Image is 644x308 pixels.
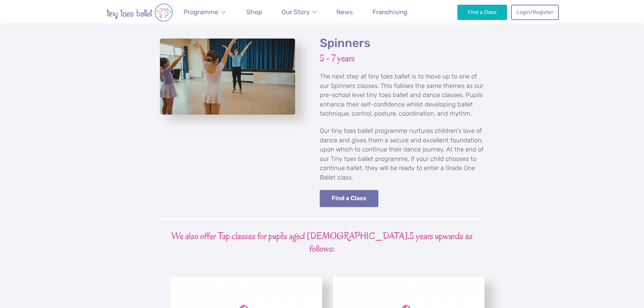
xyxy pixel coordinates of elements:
[511,5,558,20] a: Login/Register
[243,4,265,20] a: Shop
[184,8,218,16] span: Programme
[373,8,407,16] span: Franchising
[282,8,310,16] span: Our Story
[369,4,411,20] a: Franchising
[333,4,356,20] a: News
[320,52,484,65] h3: 5 - 7 years
[320,126,484,183] p: Our tiny toes ballet programme nurtures children's love of dance and gives them a secure and exce...
[160,230,484,255] h3: We also offer Tap classes for pupils aged [DEMOGRAPHIC_DATA].5 years upwards as follows:
[181,4,229,20] a: Programme
[336,8,353,16] span: News
[457,5,507,20] a: Find a Class
[320,36,484,51] h2: Spinners
[86,3,194,22] img: tiny toes ballet
[246,8,262,16] span: Shop
[320,190,379,207] a: Find a Class
[278,4,320,20] a: Our Story
[160,39,295,115] a: View full-size image
[320,72,484,119] p: The next step at tiny toes ballet is to move up to one of our Spinners classes. This follows the ...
